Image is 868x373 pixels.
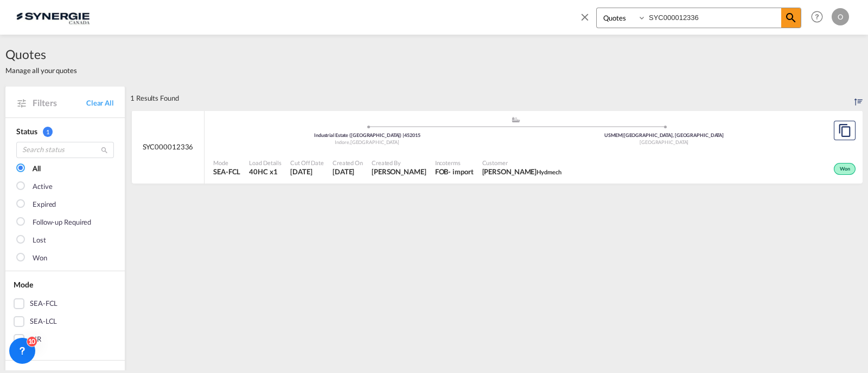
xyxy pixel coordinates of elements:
span: Hydmech [537,168,561,175]
md-icon: icon-close [579,11,591,23]
div: Won [33,253,47,264]
div: Sort by: Created On [854,86,863,110]
span: Jodee Grant Hydmech [482,167,561,176]
input: Enter Quotation Number [646,8,781,27]
div: SEA-FCL [30,298,58,309]
input: Search status [16,142,114,158]
div: All [33,163,41,174]
span: , [349,139,350,145]
div: Active [33,181,52,192]
span: [GEOGRAPHIC_DATA] [350,139,399,145]
span: | [403,132,404,138]
div: AIR [30,334,41,345]
span: Industrial Estate ([GEOGRAPHIC_DATA]) [314,132,404,138]
span: Quotes [5,45,77,63]
div: O [832,8,849,25]
md-icon: icon-magnify [784,11,797,24]
span: Incoterms [435,159,474,167]
span: Created By [372,159,426,167]
md-checkbox: SEA-FCL [14,298,117,309]
span: 12 Jun 2025 [333,167,363,176]
md-icon: icon-magnify [100,146,108,154]
span: Mode [213,159,240,167]
span: 40HC x 1 [249,167,282,176]
div: SYC000012336 assets/icons/custom/ship-fill.svgassets/icons/custom/roll-o-plane.svgOrigin IndiaDes... [132,110,863,184]
div: FOB [435,167,449,176]
span: SEA-FCL [213,167,240,176]
div: Expired [33,199,56,210]
span: 452015 [404,132,420,138]
span: | [622,132,624,138]
button: Copy Quote [834,121,856,140]
span: Manage all your quotes [5,66,77,75]
div: FOB import [435,167,474,176]
span: [GEOGRAPHIC_DATA] [640,139,688,145]
span: Won [840,166,853,173]
div: - import [448,167,473,176]
div: 1 Results Found [130,86,179,110]
div: Status 1 [16,126,114,137]
a: Clear All [86,98,114,108]
span: Load Details [249,159,282,167]
span: icon-magnify [781,8,801,28]
md-icon: assets/icons/custom/copyQuote.svg [838,124,851,137]
img: 1f56c880d42311ef80fc7dca854c8e59.png [16,5,90,29]
md-checkbox: SEA-LCL [14,316,117,327]
span: icon-close [579,8,596,34]
span: Mode [14,280,33,289]
span: 12 Jun 2025 [290,167,324,176]
span: Adriana Groposila [372,167,426,176]
span: Help [808,8,826,26]
div: Follow-up Required [33,217,91,228]
span: Status [16,127,37,136]
span: Customer [482,159,561,167]
div: SEA-LCL [30,316,57,327]
div: Won [834,163,856,175]
span: Filters [33,97,86,109]
md-checkbox: AIR [14,334,117,345]
span: USMEM [GEOGRAPHIC_DATA], [GEOGRAPHIC_DATA] [604,132,724,138]
div: Help [808,8,832,27]
div: Lost [33,235,46,246]
span: Indore [335,139,350,145]
span: 1 [43,127,53,137]
md-icon: assets/icons/custom/ship-fill.svg [509,117,522,122]
span: SYC000012336 [143,142,194,152]
span: Created On [333,159,363,167]
span: Cut Off Date [290,159,324,167]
